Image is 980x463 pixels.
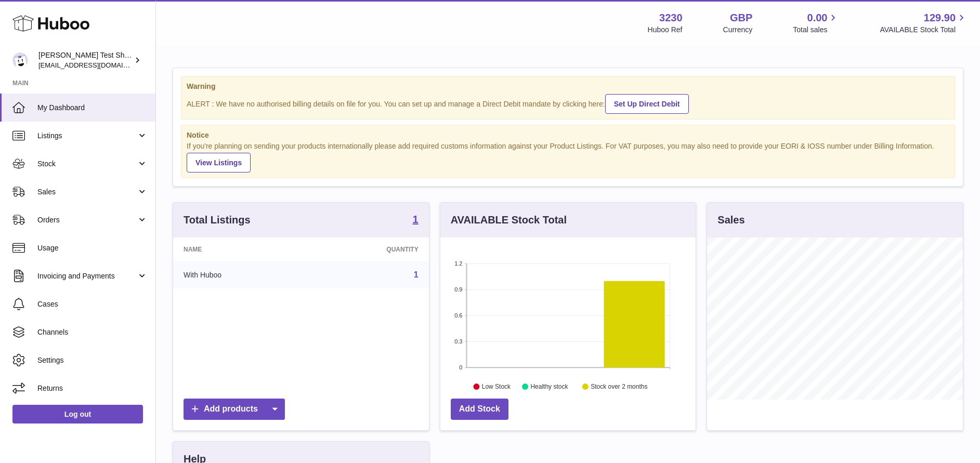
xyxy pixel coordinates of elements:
span: Channels [37,327,148,337]
strong: Notice [187,130,949,140]
span: Stock [37,159,137,169]
span: Invoicing and Payments [37,271,137,281]
a: Log out [12,405,143,424]
td: With Huboo [173,261,308,288]
h3: Sales [717,213,744,227]
text: Stock over 2 months [591,383,647,391]
span: 0.00 [807,11,828,25]
img: internalAdmin-3230@internal.huboo.com [12,52,28,68]
span: Settings [37,355,148,365]
th: Name [173,237,308,261]
div: ALERT : We have no authorised billing details on file for you. You can set up and manage a Direct... [187,92,949,114]
a: Set Up Direct Debit [605,94,689,114]
strong: GBP [730,11,752,25]
th: Quantity [308,237,428,261]
span: Cases [37,299,148,309]
span: [EMAIL_ADDRESS][DOMAIN_NAME] [38,61,153,69]
span: My Dashboard [37,103,148,113]
text: 1.2 [454,260,462,267]
strong: 3230 [659,11,683,25]
a: View Listings [187,153,251,173]
span: AVAILABLE Stock Total [880,25,968,35]
h3: AVAILABLE Stock Total [451,213,567,227]
a: Add Stock [451,399,508,420]
div: [PERSON_NAME] Test Shop Only Hill [38,50,132,70]
div: Huboo Ref [648,25,683,35]
span: Sales [37,187,137,197]
text: 0.6 [454,312,462,319]
strong: 1 [413,214,419,224]
a: 1 [414,270,419,279]
h3: Total Listings [184,213,251,227]
a: 0.00 Total sales [793,11,839,35]
div: If you're planning on sending your products internationally please add required customs informati... [187,141,949,173]
span: Listings [37,131,137,141]
span: Returns [37,383,148,393]
a: 1 [413,214,419,227]
span: Orders [37,215,137,225]
text: 0.9 [454,286,462,293]
text: Healthy stock [530,383,568,391]
span: 129.90 [924,11,956,25]
a: Add products [184,399,285,420]
span: Total sales [793,25,839,35]
span: Usage [37,243,148,253]
a: 129.90 AVAILABLE Stock Total [880,11,968,35]
text: 0 [459,364,462,371]
strong: Warning [187,82,949,91]
text: Low Stock [482,383,511,391]
div: Currency [723,25,753,35]
text: 0.3 [454,338,462,345]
